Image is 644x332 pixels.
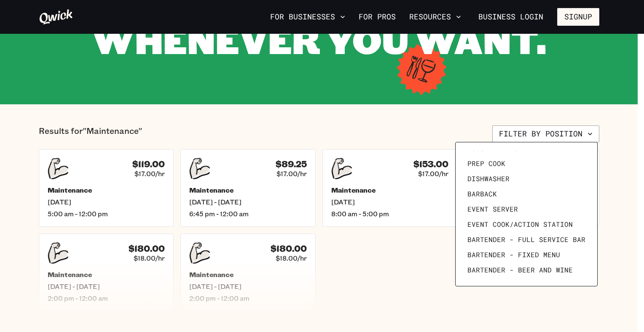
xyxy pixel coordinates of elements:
span: Bartender - Full Service Bar [467,235,585,244]
span: Event Server [467,205,518,213]
span: Event Cook/Action Station [467,220,573,229]
span: Barback [467,190,497,198]
ul: Filter by position [464,151,589,278]
span: Prep Cook [467,159,505,168]
span: Dishwasher [467,174,510,183]
span: Bartender - Fixed Menu [467,250,560,259]
span: Bartender - Beer and Wine [467,266,573,274]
